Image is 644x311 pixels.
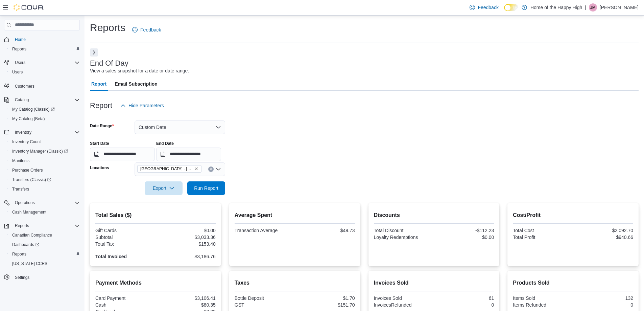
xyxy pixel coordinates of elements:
[15,97,29,103] span: Catalog
[12,96,31,104] button: Catalog
[90,48,98,57] button: Next
[12,82,37,90] a: Customers
[1,221,82,230] button: Reports
[7,249,82,259] button: Reports
[9,105,57,113] a: My Catalog (Classic)
[90,123,114,129] label: Date Range
[374,228,433,233] div: Total Discount
[574,235,633,240] div: $940.66
[9,68,25,76] a: Users
[140,26,161,33] span: Feedback
[12,46,26,52] span: Reports
[12,149,68,154] span: Inventory Manager (Classic)
[90,102,112,110] h3: Report
[7,259,82,268] button: [US_STATE] CCRS
[435,302,494,308] div: 0
[157,254,216,259] div: $3,186.76
[12,59,80,67] span: Users
[129,23,164,37] a: Feedback
[296,302,355,308] div: $151.70
[12,107,55,112] span: My Catalog (Classic)
[296,295,355,301] div: $1.70
[374,211,494,219] h2: Discounts
[235,228,293,233] div: Transaction Average
[140,165,193,172] span: [GEOGRAPHIC_DATA] - [GEOGRAPHIC_DATA] - Fire & Flower
[95,235,154,240] div: Subtotal
[12,261,47,266] span: [US_STATE] CCRS
[118,99,167,112] button: Hide Parameters
[9,105,80,113] span: My Catalog (Classic)
[15,200,35,205] span: Operations
[12,177,51,182] span: Transfers (Classic)
[149,181,178,195] span: Export
[12,168,43,173] span: Purchase Orders
[7,67,82,77] button: Users
[157,295,216,301] div: $3,106.41
[12,139,41,145] span: Inventory Count
[7,240,82,249] a: Dashboards
[90,141,109,146] label: Start Date
[374,235,433,240] div: Loyalty Redemptions
[574,228,633,233] div: $2,092.70
[95,228,154,233] div: Gift Cards
[235,302,293,308] div: GST
[1,95,82,105] button: Catalog
[157,235,216,240] div: $3,033.36
[12,82,80,90] span: Customers
[1,272,82,282] button: Settings
[504,4,518,11] input: Dark Mode
[9,176,54,184] a: Transfers (Classic)
[513,295,572,301] div: Items Sold
[12,116,45,121] span: My Catalog (Beta)
[95,279,216,287] h2: Payment Methods
[9,166,80,174] span: Purchase Orders
[9,115,80,123] span: My Catalog (Beta)
[9,260,50,268] a: [US_STATE] CCRS
[7,105,82,114] a: My Catalog (Classic)
[12,96,80,104] span: Catalog
[574,295,633,301] div: 132
[530,3,582,12] p: Home of the Happy High
[208,166,214,172] button: Clear input
[9,157,32,165] a: Manifests
[1,198,82,207] button: Operations
[9,185,32,193] a: Transfers
[7,156,82,165] button: Manifests
[12,222,80,230] span: Reports
[156,141,174,146] label: End Date
[467,1,501,14] a: Feedback
[90,59,128,67] h3: End Of Day
[9,68,80,76] span: Users
[145,181,183,195] button: Export
[589,3,597,12] div: Jessica Manuel
[235,211,355,219] h2: Average Spent
[12,158,29,163] span: Manifests
[12,199,38,207] button: Operations
[296,228,355,233] div: $49.73
[156,148,221,161] input: Press the down key to open a popover containing a calendar.
[7,230,82,240] button: Canadian Compliance
[12,59,28,67] button: Users
[435,235,494,240] div: $0.00
[12,209,46,215] span: Cash Management
[157,241,216,247] div: $153.40
[9,185,80,193] span: Transfers
[115,77,158,91] span: Email Subscription
[12,273,32,282] a: Settings
[15,37,26,42] span: Home
[14,4,44,11] img: Cova
[7,184,82,194] button: Transfers
[95,295,154,301] div: Card Payment
[12,36,28,44] a: Home
[95,302,154,308] div: Cash
[9,250,80,258] span: Reports
[90,67,189,74] div: View a sales snapshot for a date or date range.
[9,208,49,216] a: Cash Management
[9,115,48,123] a: My Catalog (Beta)
[1,81,82,91] button: Customers
[574,302,633,308] div: 0
[9,147,80,155] span: Inventory Manager (Classic)
[585,3,586,12] p: |
[7,175,82,184] a: Transfers (Classic)
[374,279,494,287] h2: Invoices Sold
